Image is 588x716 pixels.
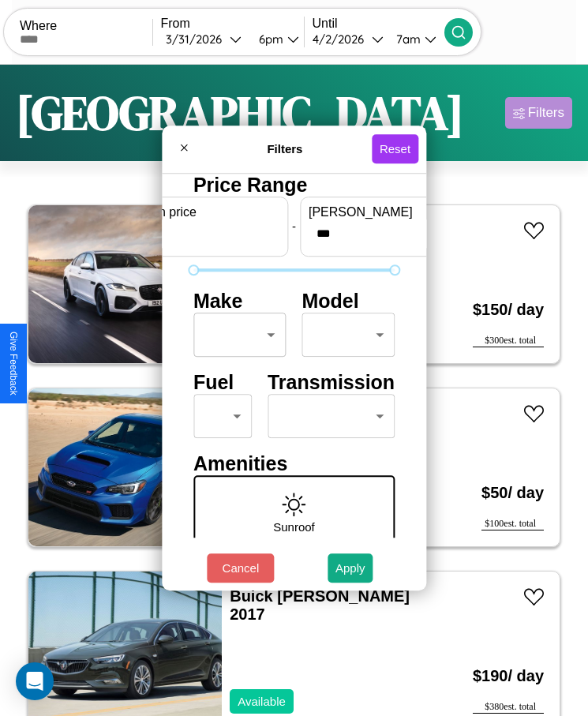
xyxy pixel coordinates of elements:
[473,701,544,714] div: $ 380 est. total
[251,32,287,47] div: 6pm
[161,17,304,31] label: From
[198,142,372,156] h4: Filters
[207,553,274,583] button: Cancel
[313,32,372,47] div: 4 / 2 / 2026
[302,290,395,313] h4: Model
[313,17,445,31] label: Until
[20,19,152,33] label: Where
[238,691,286,712] p: Available
[268,371,395,394] h4: Transmission
[388,32,425,47] div: 7am
[161,31,246,47] button: 3/31/2026
[481,518,544,530] div: $ 100 est. total
[246,31,304,47] button: 6pm
[505,97,572,129] button: Filters
[16,81,464,145] h1: [GEOGRAPHIC_DATA]
[309,205,443,219] label: [PERSON_NAME]
[528,105,564,121] div: Filters
[193,371,252,394] h4: Fuel
[473,651,544,701] h3: $ 190 / day
[473,335,544,347] div: $ 300 est. total
[481,468,544,518] h3: $ 50 / day
[372,134,418,163] button: Reset
[230,587,410,623] a: Buick [PERSON_NAME] 2017
[273,516,315,538] p: Sunroof
[193,290,287,313] h4: Make
[473,285,544,335] h3: $ 150 / day
[145,205,279,219] label: min price
[193,174,395,197] h4: Price Range
[292,216,296,237] p: -
[328,553,373,583] button: Apply
[384,31,445,47] button: 7am
[16,662,54,700] div: Open Intercom Messenger
[166,32,230,47] div: 3 / 31 / 2026
[193,452,395,475] h4: Amenities
[8,332,19,395] div: Give Feedback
